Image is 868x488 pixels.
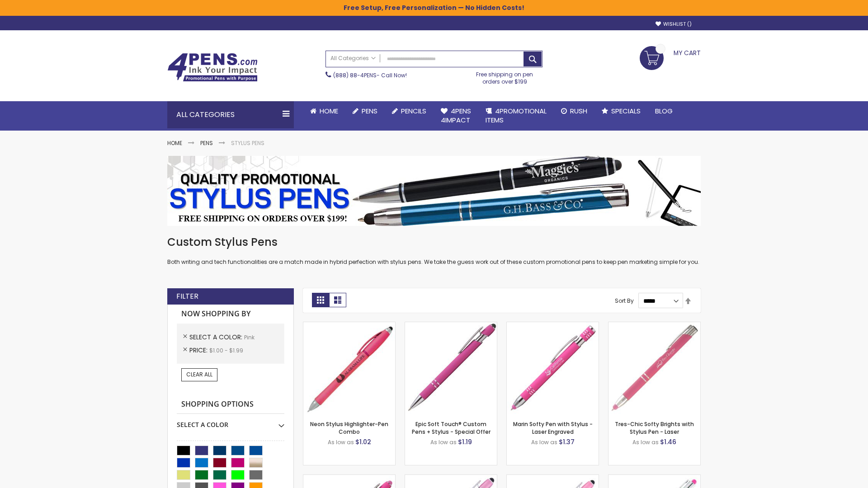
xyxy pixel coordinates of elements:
[177,414,284,429] div: Select A Color
[244,333,255,341] span: Pink
[310,420,388,435] a: Neon Stylus Highlighter-Pen Combo
[326,51,380,66] a: All Categories
[441,106,471,125] span: 4Pens 4impact
[609,474,700,482] a: Tres-Chic Softy with Stylus Top Pen - ColorJet-Pink
[167,53,258,82] img: 4Pens Custom Pens and Promotional Products
[167,156,701,226] img: Stylus Pens
[632,438,659,446] span: As low as
[345,101,385,121] a: Pens
[611,106,641,116] span: Specials
[401,106,426,116] span: Pencils
[609,322,700,329] a: Tres-Chic Softy Brights with Stylus Pen - Laser-Pink
[513,420,593,435] a: Marin Softy Pen with Stylus - Laser Engraved
[312,293,329,307] strong: Grid
[430,438,457,446] span: As low as
[507,322,599,329] a: Marin Softy Pen with Stylus - Laser Engraved-Pink
[594,101,648,121] a: Specials
[412,420,491,435] a: Epic Soft Touch® Custom Pens + Stylus - Special Offer
[405,474,497,482] a: Ellipse Stylus Pen - LaserMax-Pink
[303,474,395,482] a: Ellipse Softy Brights with Stylus Pen - Laser-Pink
[507,322,599,414] img: Marin Softy Pen with Stylus - Laser Engraved-Pink
[189,333,244,342] span: Select A Color
[405,322,497,414] img: 4P-MS8B-Pink
[330,55,376,62] span: All Categories
[333,71,407,79] span: - Call Now!
[189,346,209,355] span: Price
[328,438,354,446] span: As low as
[355,437,371,446] span: $1.02
[176,291,198,301] strong: Filter
[609,322,700,414] img: Tres-Chic Softy Brights with Stylus Pen - Laser-Pink
[554,101,594,121] a: Rush
[615,420,694,435] a: Tres-Chic Softy Brights with Stylus Pen - Laser
[793,464,868,488] iframe: Google Customer Reviews
[660,437,676,446] span: $1.46
[478,101,554,131] a: 4PROMOTIONALITEMS
[531,438,557,446] span: As low as
[434,101,478,131] a: 4Pens4impact
[231,139,264,147] strong: Stylus Pens
[177,305,284,324] strong: Now Shopping by
[507,474,599,482] a: Ellipse Stylus Pen - ColorJet-Pink
[167,235,701,266] div: Both writing and tech functionalities are a match made in hybrid perfection with stylus pens. We ...
[385,101,434,121] a: Pencils
[458,437,472,446] span: $1.19
[333,71,377,79] a: (888) 88-4PENS
[320,106,338,116] span: Home
[209,347,243,354] span: $1.00 - $1.99
[177,395,284,414] strong: Shopping Options
[467,67,543,85] div: Free shipping on pen orders over $199
[656,21,692,28] a: Wishlist
[303,322,395,414] img: Neon Stylus Highlighter-Pen Combo-Pink
[615,297,634,305] label: Sort By
[648,101,680,121] a: Blog
[486,106,547,125] span: 4PROMOTIONAL ITEMS
[181,368,217,381] a: Clear All
[186,371,212,378] span: Clear All
[559,437,575,446] span: $1.37
[303,322,395,329] a: Neon Stylus Highlighter-Pen Combo-Pink
[655,106,673,116] span: Blog
[167,139,182,147] a: Home
[405,322,497,329] a: 4P-MS8B-Pink
[362,106,377,116] span: Pens
[200,139,213,147] a: Pens
[167,101,294,128] div: All Categories
[570,106,587,116] span: Rush
[167,235,701,249] h1: Custom Stylus Pens
[303,101,345,121] a: Home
